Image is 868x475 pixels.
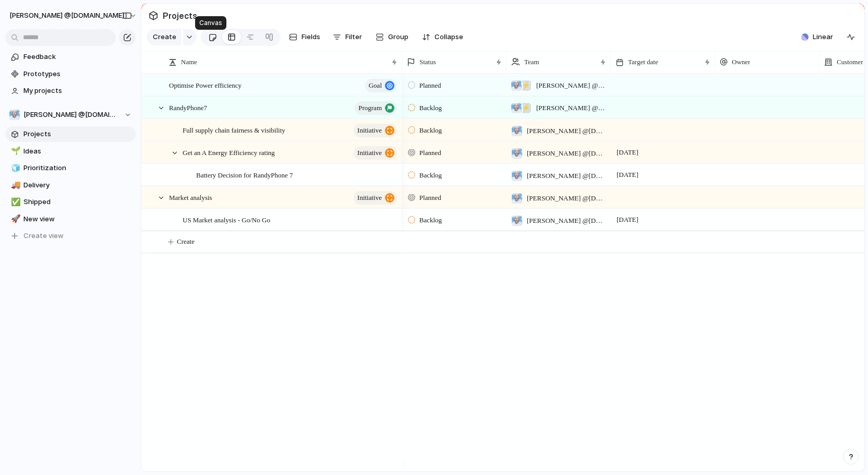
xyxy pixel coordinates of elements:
[23,110,119,120] span: [PERSON_NAME] @[DOMAIN_NAME]
[357,191,382,205] span: initiative
[5,66,136,82] a: Prototypes
[435,32,463,42] span: Collapse
[23,214,132,224] span: New view
[5,194,136,210] a: ✅Shipped
[370,29,414,45] button: Group
[732,57,750,67] span: Owner
[837,57,863,67] span: Customer
[536,103,606,113] span: [PERSON_NAME] @[DOMAIN_NAME] , Outofowls
[527,126,606,136] span: [PERSON_NAME] @[DOMAIN_NAME]
[169,191,212,203] span: Market analysis
[419,193,441,203] span: Planned
[169,101,207,113] span: RandyPhone7
[147,29,182,45] button: Create
[23,86,132,96] span: My projects
[11,145,18,157] div: 🌱
[181,57,197,67] span: Name
[419,215,442,225] span: Backlog
[9,180,20,191] button: 🚚
[183,213,270,225] span: US Market analysis - Go/No Go
[357,123,382,138] span: initiative
[23,129,132,139] span: Projects
[9,163,20,173] button: 🧊
[23,146,132,157] span: Ideas
[419,148,441,158] span: Planned
[23,52,132,62] span: Feedback
[153,32,176,42] span: Create
[9,10,124,21] span: [PERSON_NAME] @[DOMAIN_NAME]
[11,196,18,208] div: ✅
[357,146,382,160] span: initiative
[5,83,136,99] a: My projects
[11,213,18,225] div: 🚀
[354,191,397,205] button: initiative
[5,144,136,159] a: 🌱Ideas
[302,32,320,42] span: Fields
[527,216,606,226] span: [PERSON_NAME] @[DOMAIN_NAME]
[365,79,397,92] button: goal
[536,80,606,91] span: [PERSON_NAME] @[DOMAIN_NAME] , Outofowls
[23,69,132,79] span: Prototypes
[628,57,658,67] span: Target date
[9,146,20,157] button: 🌱
[524,57,539,67] span: Team
[5,177,136,193] a: 🚚Delivery
[355,101,397,115] button: program
[521,80,531,91] div: ⚡
[527,193,606,204] span: [PERSON_NAME] @[DOMAIN_NAME]
[527,171,606,181] span: [PERSON_NAME] @[DOMAIN_NAME]
[23,231,64,241] span: Create view
[285,29,324,45] button: Fields
[614,213,641,226] span: [DATE]
[183,146,275,158] span: Get an A Energy Efficiency rating
[5,107,136,123] button: [PERSON_NAME] @[DOMAIN_NAME]
[11,179,18,191] div: 🚚
[5,49,136,65] a: Feedback
[195,16,226,30] div: Canvas
[11,162,18,174] div: 🧊
[813,32,833,42] span: Linear
[5,126,136,142] a: Projects
[23,197,132,207] span: Shipped
[9,214,20,224] button: 🚀
[196,169,293,181] span: Battery Decision for RandyPhone 7
[369,78,382,93] span: goal
[23,180,132,191] span: Delivery
[418,29,467,45] button: Collapse
[614,146,641,159] span: [DATE]
[5,211,136,227] a: 🚀New view
[354,146,397,160] button: initiative
[345,32,362,42] span: Filter
[5,228,136,244] button: Create view
[388,32,408,42] span: Group
[797,29,837,45] button: Linear
[5,160,136,176] a: 🧊Prioritization
[177,236,195,247] span: Create
[419,170,442,181] span: Backlog
[419,80,441,91] span: Planned
[614,169,641,181] span: [DATE]
[527,148,606,159] span: [PERSON_NAME] @[DOMAIN_NAME]
[183,124,285,136] span: Full supply chain fairness & visibility
[5,7,142,24] button: [PERSON_NAME] @[DOMAIN_NAME]
[9,197,20,207] button: ✅
[169,79,242,91] span: Optimise Power efficiency
[419,57,436,67] span: Status
[419,125,442,136] span: Backlog
[161,6,199,25] span: Projects
[419,103,442,113] span: Backlog
[358,101,382,115] span: program
[329,29,366,45] button: Filter
[23,163,132,173] span: Prioritization
[521,103,531,113] div: ⚡
[354,124,397,137] button: initiative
